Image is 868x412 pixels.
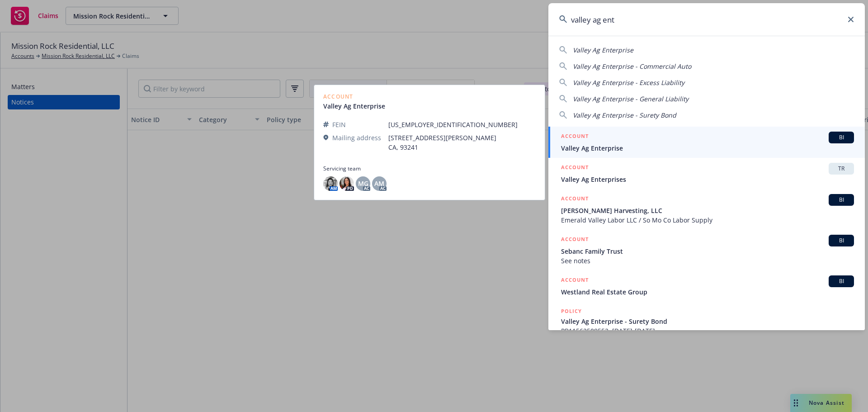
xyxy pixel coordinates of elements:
[561,235,589,246] h5: ACCOUNT
[832,133,850,142] span: BI
[832,237,850,245] span: BI
[561,326,854,336] span: PB11562509552, [DATE]-[DATE]
[561,206,854,215] span: [PERSON_NAME] Harvesting, LLC
[573,95,689,103] span: Valley Ag Enterprise - General Liability
[548,230,865,270] a: ACCOUNTBISebanc Family TrustSee notes
[573,78,684,87] span: Valley Ag Enterprise - Excess Liability
[561,287,854,297] span: Westland Real Estate Group
[561,163,589,174] h5: ACCOUNT
[832,277,850,285] span: BI
[561,307,582,316] h5: POLICY
[548,189,865,230] a: ACCOUNTBI[PERSON_NAME] Harvesting, LLCEmerald Valley Labor LLC / So Mo Co Labor Supply
[832,196,850,204] span: BI
[548,158,865,189] a: ACCOUNTTRValley Ag Enterprises
[561,175,854,184] span: Valley Ag Enterprises
[548,3,865,36] input: Search...
[832,165,850,173] span: TR
[561,215,854,225] span: Emerald Valley Labor LLC / So Mo Co Labor Supply
[573,46,633,54] span: Valley Ag Enterprise
[561,132,589,142] h5: ACCOUNT
[561,246,854,256] span: Sebanc Family Trust
[573,111,676,119] span: Valley Ag Enterprise - Surety Bond
[548,302,865,341] a: POLICYValley Ag Enterprise - Surety BondPB11562509552, [DATE]-[DATE]
[561,317,854,326] span: Valley Ag Enterprise - Surety Bond
[573,62,691,71] span: Valley Ag Enterprise - Commercial Auto
[561,143,854,153] span: Valley Ag Enterprise
[548,127,865,158] a: ACCOUNTBIValley Ag Enterprise
[548,270,865,302] a: ACCOUNTBIWestland Real Estate Group
[561,275,589,286] h5: ACCOUNT
[561,256,854,265] span: See notes
[561,194,589,205] h5: ACCOUNT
